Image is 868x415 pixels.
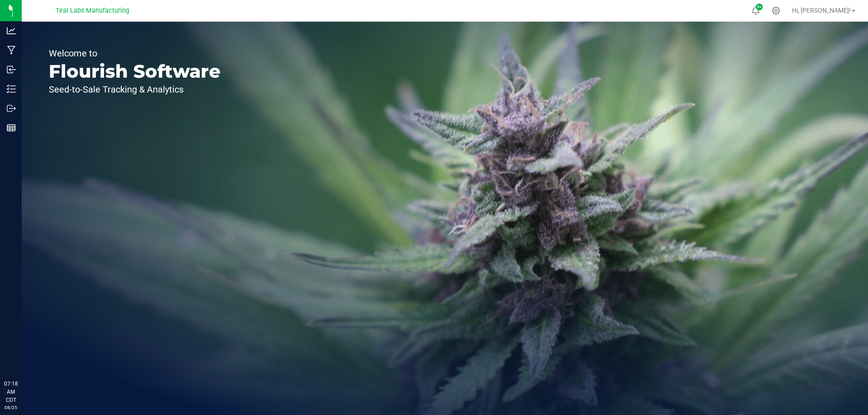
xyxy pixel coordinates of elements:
span: 9+ [757,5,761,9]
inline-svg: Inbound [7,65,16,74]
span: Hi, [PERSON_NAME]! [792,7,851,14]
div: Manage settings [770,6,782,15]
p: Welcome to [49,49,221,58]
p: Flourish Software [49,62,221,80]
p: Seed-to-Sale Tracking & Analytics [49,85,221,94]
inline-svg: Analytics [7,26,16,35]
inline-svg: Manufacturing [7,46,16,55]
span: Teal Labs Manufacturing [56,7,129,14]
inline-svg: Outbound [7,104,16,113]
p: 08/25 [4,404,18,411]
p: 07:18 AM CDT [4,380,18,404]
inline-svg: Reports [7,123,16,132]
inline-svg: Inventory [7,84,16,93]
